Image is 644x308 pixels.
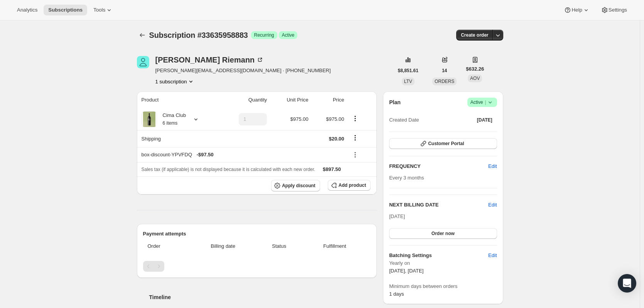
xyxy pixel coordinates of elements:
[393,65,423,76] button: $8,851.61
[44,5,87,15] button: Subscriptions
[254,32,274,38] span: Recurring
[303,242,366,250] span: Fulfillment
[389,268,423,274] span: [DATE], [DATE]
[142,167,315,172] span: Sales tax (if applicable) is not displayed because it is calculated with each new order.
[432,230,455,237] span: Order now
[466,65,484,73] span: $632.26
[389,291,404,297] span: 1 days
[137,130,218,147] th: Shipping
[461,32,488,38] span: Create order
[618,274,636,293] div: Open Intercom Messenger
[488,201,497,209] button: Edit
[389,283,497,290] span: Minimum days between orders
[596,5,632,15] button: Settings
[157,112,186,127] div: Cima Club
[389,201,488,209] h2: NEXT BILLING DATE
[404,79,412,84] span: LTV
[155,67,331,74] span: [PERSON_NAME][EMAIL_ADDRESS][DOMAIN_NAME] · [PHONE_NUMBER]
[218,91,270,108] th: Quantity
[477,117,492,123] span: [DATE]
[389,259,497,267] span: Yearly on
[470,76,480,81] span: AOV
[456,30,493,41] button: Create order
[155,56,264,64] div: [PERSON_NAME] Riemann
[143,261,371,272] nav: Pagination
[488,162,497,170] span: Edit
[349,114,361,123] button: Product actions
[389,213,405,219] span: [DATE]
[149,31,248,39] span: Subscription #33635958883
[143,238,189,255] th: Order
[12,5,42,15] button: Analytics
[260,242,299,250] span: Status
[137,30,148,41] button: Subscriptions
[191,242,255,250] span: Billing date
[442,68,447,74] span: 14
[149,293,377,301] h2: Timeline
[572,7,582,13] span: Help
[485,99,486,105] span: |
[428,140,464,147] span: Customer Portal
[435,79,454,84] span: ORDERS
[339,182,366,188] span: Add product
[437,65,452,76] button: 14
[89,5,118,15] button: Tools
[48,7,83,13] span: Subscriptions
[163,120,178,126] small: 6 items
[389,228,497,239] button: Order now
[155,78,195,85] button: Product actions
[282,183,315,189] span: Apply discount
[93,7,105,13] span: Tools
[323,166,341,172] span: $897.50
[271,180,320,191] button: Apply discount
[290,116,309,122] span: $975.00
[389,116,419,124] span: Created Date
[389,138,497,149] button: Customer Portal
[137,91,218,108] th: Product
[398,68,418,74] span: $8,851.61
[197,151,214,159] span: - $97.50
[488,252,497,259] span: Edit
[269,91,310,108] th: Unit Price
[143,230,371,238] h2: Payment attempts
[559,5,594,15] button: Help
[142,151,344,159] div: box-discount-YPVFDQ
[389,252,488,259] h6: Batching Settings
[389,98,401,106] h2: Plan
[484,249,501,262] button: Edit
[349,134,361,142] button: Shipping actions
[484,160,501,173] button: Edit
[137,56,149,68] span: Chris Riemann
[17,7,37,13] span: Analytics
[389,162,488,170] h2: FREQUENCY
[472,115,497,125] button: [DATE]
[311,91,347,108] th: Price
[328,180,371,191] button: Add product
[609,7,627,13] span: Settings
[470,98,494,106] span: Active
[329,136,344,142] span: $20.00
[282,32,295,38] span: Active
[389,175,424,181] span: Every 3 months
[326,116,344,122] span: $975.00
